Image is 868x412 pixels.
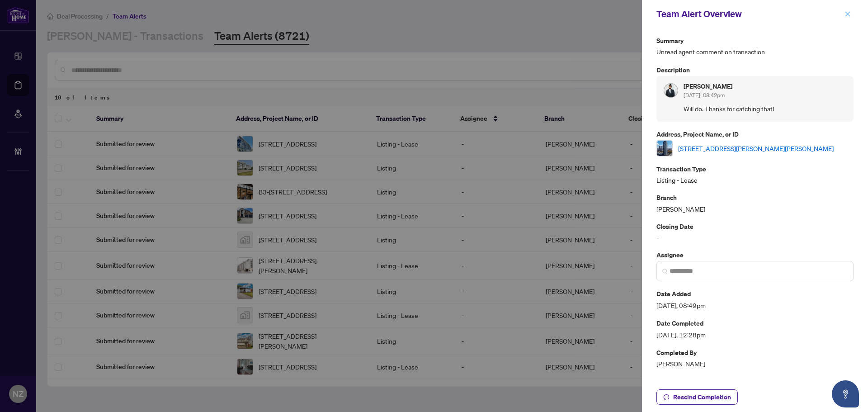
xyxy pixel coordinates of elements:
div: [PERSON_NAME] [656,192,854,213]
span: [DATE], 12:28pm [656,330,854,340]
img: search_icon [662,269,668,274]
img: Profile Icon [664,84,678,97]
p: Completed By [656,347,854,358]
p: Address, Project Name, or ID [656,129,854,139]
span: [DATE], 08:42pm [684,92,725,99]
div: - [656,221,854,242]
span: close [844,11,851,17]
span: Rescind Completion [673,390,731,404]
button: Open asap [832,380,859,407]
p: Date Added [656,289,854,299]
p: Date Completed [656,318,854,328]
div: Listing - Lease [656,164,854,185]
span: undo [663,394,670,400]
span: [DATE], 08:49pm [656,300,854,311]
span: [PERSON_NAME] [656,359,854,369]
p: Assignee [656,250,854,260]
span: Unread agent comment on transaction [656,47,854,57]
span: Will do. Thanks for catching that! [684,104,846,114]
p: Summary [656,35,854,46]
div: Team Alert Overview [656,7,842,21]
h5: [PERSON_NAME] [684,83,732,90]
img: thumbnail-img [657,141,672,156]
p: Description [656,65,854,75]
a: [STREET_ADDRESS][PERSON_NAME][PERSON_NAME] [678,143,834,153]
p: Branch [656,192,854,203]
p: Closing Date [656,221,854,232]
p: Transaction Type [656,164,854,174]
button: Rescind Completion [656,389,738,405]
